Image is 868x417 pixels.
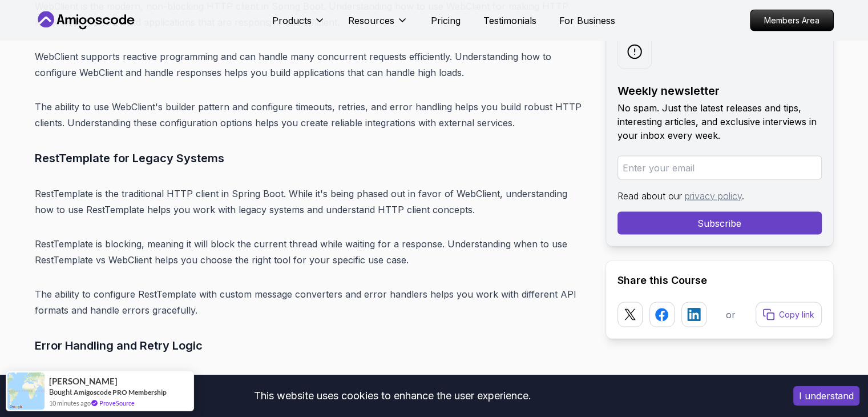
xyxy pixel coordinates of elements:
p: The ability to configure RestTemplate with custom message converters and error handlers helps you... [35,286,587,318]
span: 10 minutes ago [49,399,91,407]
button: Products [272,14,325,37]
a: Amigoscode PRO Membership [74,388,167,396]
button: Resources [348,14,408,37]
p: WebClient supports reactive programming and can handle many concurrent requests efficiently. Unde... [35,49,587,81]
img: provesource social proof notification image [7,372,45,410]
p: Resources [348,14,394,27]
p: The ability to use WebClient's builder pattern and configure timeouts, retries, and error handlin... [35,99,587,131]
input: Enter your email [617,156,822,180]
h2: Share this Course [617,272,822,288]
a: ProveSource [99,398,135,408]
p: RestTemplate is blocking, meaning it will block the current thread while waiting for a response. ... [35,236,587,268]
a: privacy policy [685,190,742,202]
p: No spam. Just the latest releases and tips, interesting articles, and exclusive interviews in you... [617,101,822,142]
p: RestTemplate is the traditional HTTP client in Spring Boot. While it's being phased out in favor ... [35,186,587,218]
a: Members Area [750,10,834,31]
a: For Business [559,14,615,27]
h2: Weekly newsletter [617,83,822,99]
button: Subscribe [617,212,822,235]
button: Copy link [756,302,822,327]
button: Accept cookies [793,386,859,406]
span: Bought [49,387,72,396]
span: [PERSON_NAME] [49,376,118,387]
p: Products [272,14,312,27]
p: External API calls can fail for various reasons, including network issues, service unavailability... [35,373,587,405]
h3: Error Handling and Retry Logic [35,336,587,355]
p: Copy link [779,309,814,320]
div: This website uses cookies to enhance the user experience. [9,383,776,408]
p: Read about our . [617,189,822,203]
a: Testimonials [483,14,536,27]
p: or [726,308,736,322]
p: Members Area [750,10,833,31]
a: Pricing [431,14,461,27]
h3: RestTemplate for Legacy Systems [35,149,587,167]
